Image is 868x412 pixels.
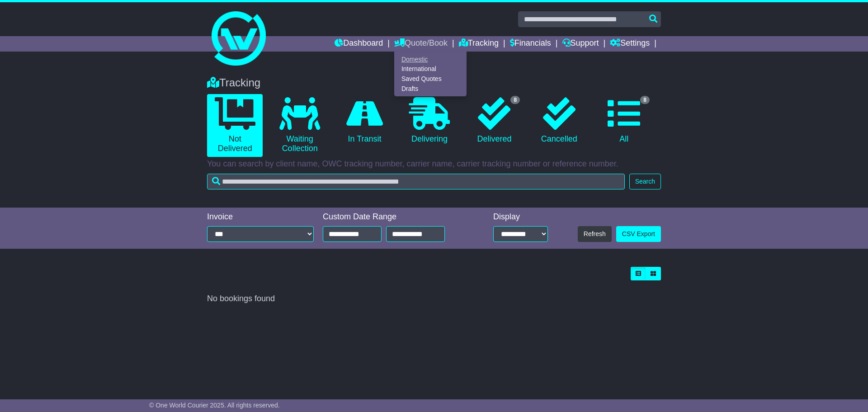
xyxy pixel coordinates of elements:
[394,36,448,52] a: Quote/Book
[510,96,520,104] span: 8
[401,94,457,147] a: Delivering
[203,76,665,90] div: Tracking
[640,96,650,104] span: 8
[207,159,661,169] p: You can search by client name, OWC tracking number, carrier name, carrier tracking number or refe...
[395,84,466,94] a: Drafts
[578,226,612,242] button: Refresh
[323,212,468,222] div: Custom Date Range
[395,74,466,84] a: Saved Quotes
[510,36,551,52] a: Financials
[596,94,652,147] a: 8 All
[395,64,466,74] a: International
[207,94,263,157] a: Not Delivered
[616,226,661,242] a: CSV Export
[149,402,280,409] span: © One World Courier 2025. All rights reserved.
[610,36,650,52] a: Settings
[272,94,327,157] a: Waiting Collection
[459,36,499,52] a: Tracking
[493,212,548,222] div: Display
[531,94,587,147] a: Cancelled
[394,52,467,96] div: Quote/Book
[207,212,314,222] div: Invoice
[337,94,392,147] a: In Transit
[562,36,599,52] a: Support
[395,54,466,64] a: Domestic
[467,94,522,147] a: 8 Delivered
[629,174,661,189] button: Search
[207,294,661,304] div: No bookings found
[335,36,383,52] a: Dashboard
